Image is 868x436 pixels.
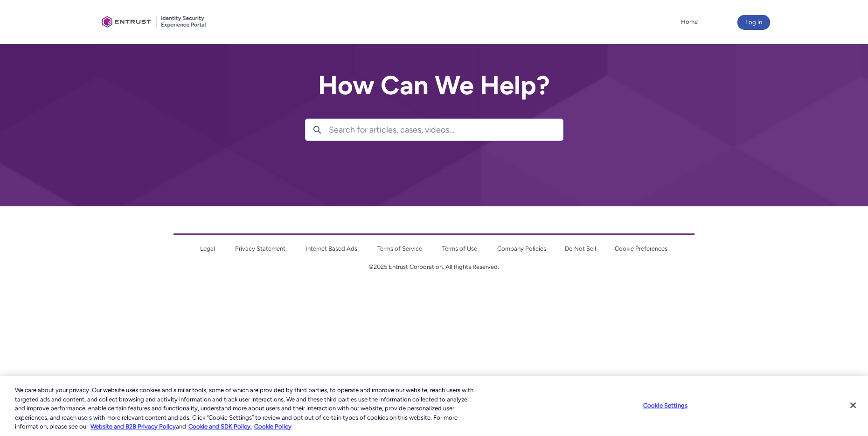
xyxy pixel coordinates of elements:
[235,245,285,252] a: Privacy Statement
[306,119,329,141] button: Search
[90,423,176,430] a: More information about our cookie policy., opens in a new tab
[442,245,477,252] a: Terms of Use
[15,386,478,431] div: We care about your privacy. Our website uses cookies and similar tools, some of which are provide...
[188,423,252,430] a: Cookie and SDK Policy.
[377,245,422,252] a: Terms of Service
[679,15,700,29] a: Home
[497,245,546,252] a: Company Policies
[200,245,215,252] a: Legal
[843,395,863,415] button: Close
[174,262,694,272] p: ©2025 Entrust Corporation. All Rights Reserved.
[615,245,667,252] a: Cookie Preferences
[254,423,292,430] a: Cookie Policy
[737,15,770,30] button: Log in
[329,119,563,141] input: Search for articles, cases, videos...
[306,245,357,252] a: Internet Based Ads
[636,396,694,415] button: Cookie Settings
[565,245,596,252] a: Do Not Sell
[305,71,563,100] h2: How Can We Help?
